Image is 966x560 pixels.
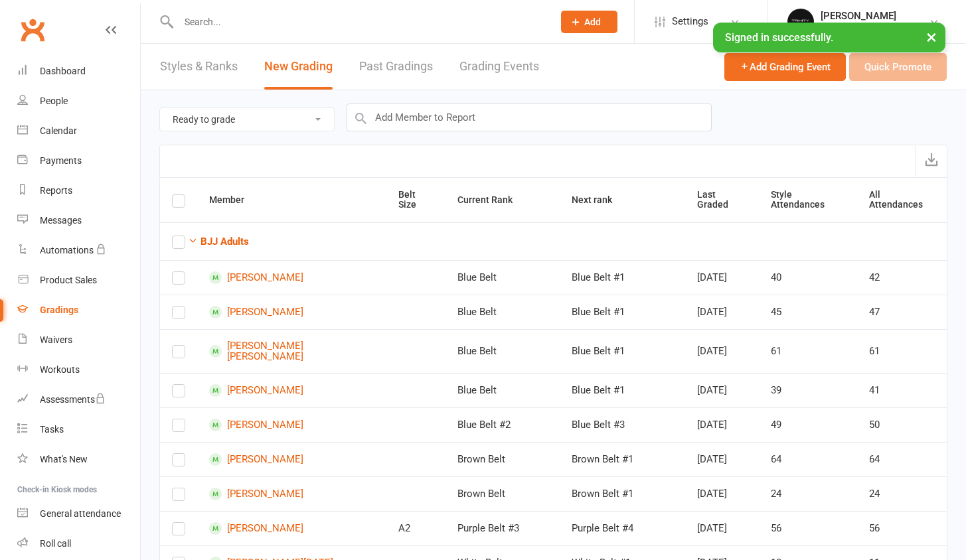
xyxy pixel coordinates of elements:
td: Brown Belt #1 [560,476,685,511]
td: [DATE] [685,476,759,511]
td: 47 [857,295,947,329]
td: Blue Belt [445,295,560,329]
td: 45 [759,295,857,329]
a: Messages [17,206,140,236]
td: [DATE] [685,407,759,442]
a: Automations [17,236,140,265]
a: Styles & Ranks [160,44,238,90]
td: 42 [857,260,947,295]
th: Member [197,178,386,222]
button: BJJ Adults [188,234,249,249]
th: Next rank [560,178,685,222]
div: Automations [40,245,94,255]
span: Add [584,17,601,27]
td: 64 [759,442,857,476]
div: Workouts [40,364,80,375]
td: A2 [386,511,445,545]
td: Blue Belt #1 [560,329,685,373]
td: [DATE] [685,373,759,407]
td: 64 [857,442,947,476]
a: Payments [17,146,140,176]
td: Blue Belt #1 [560,295,685,329]
div: Payments [40,155,82,166]
a: Reports [17,176,140,206]
div: General attendance [40,508,121,519]
a: People [17,86,140,116]
th: Select all [160,178,197,222]
th: Current Rank [445,178,560,222]
span: Add Grading Event [740,61,831,73]
a: [PERSON_NAME] [209,306,374,318]
div: Calendar [40,125,77,136]
td: 41 [857,373,947,407]
td: Purple Belt #4 [560,511,685,545]
a: Roll call [17,529,140,559]
td: [DATE] [685,442,759,476]
a: [PERSON_NAME] [PERSON_NAME] [209,340,374,362]
td: 50 [857,407,947,442]
td: Blue Belt #1 [560,373,685,407]
a: Workouts [17,355,140,385]
input: Search... [175,13,544,31]
td: 39 [759,373,857,407]
td: 24 [857,476,947,511]
a: Past Gradings [359,44,433,90]
div: Tasks [40,424,64,435]
div: Product Sales [40,275,97,285]
td: 56 [759,511,857,545]
div: Waivers [40,334,72,345]
a: [PERSON_NAME] [209,271,374,284]
a: Tasks [17,415,140,445]
th: All Attendances [857,178,947,222]
td: 56 [857,511,947,545]
a: Assessments [17,385,140,415]
a: [PERSON_NAME] [209,419,374,431]
th: Last Graded [685,178,759,222]
span: Signed in successfully. [725,31,833,44]
button: Add [561,11,617,33]
div: People [40,96,68,106]
td: Blue Belt [445,373,560,407]
td: Blue Belt #1 [560,260,685,295]
button: × [920,23,943,51]
a: General attendance kiosk mode [17,499,140,529]
div: Reports [40,185,72,196]
td: Brown Belt #1 [560,442,685,476]
div: Assessments [40,394,106,405]
a: [PERSON_NAME] [209,488,374,500]
div: Roll call [40,538,71,549]
td: [DATE] [685,511,759,545]
td: Brown Belt [445,476,560,511]
td: 61 [857,329,947,373]
input: Add Member to Report [347,104,712,131]
div: Gradings [40,305,78,315]
a: Dashboard [17,56,140,86]
td: [DATE] [685,260,759,295]
span: Settings [672,7,708,36]
a: Waivers [17,325,140,355]
th: Style Attendances [759,178,857,222]
a: New Grading [264,44,333,90]
strong: BJJ Adults [201,236,249,247]
td: [DATE] [685,295,759,329]
td: 49 [759,407,857,442]
td: Brown Belt [445,442,560,476]
div: [PERSON_NAME] [821,10,896,22]
a: [PERSON_NAME] [209,453,374,466]
div: Trinity BJJ Pty Ltd [821,22,896,34]
td: Purple Belt #3 [445,511,560,545]
td: 24 [759,476,857,511]
a: Clubworx [16,13,49,46]
td: [DATE] [685,329,759,373]
button: Add Grading Event [724,53,846,81]
div: Messages [40,215,82,226]
td: Blue Belt #2 [445,407,560,442]
a: Calendar [17,116,140,146]
a: [PERSON_NAME] [209,384,374,397]
td: 61 [759,329,857,373]
a: Gradings [17,295,140,325]
img: thumb_image1712106278.png [787,9,814,35]
td: Blue Belt [445,329,560,373]
a: Grading Events [459,44,539,90]
a: [PERSON_NAME] [209,522,374,535]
